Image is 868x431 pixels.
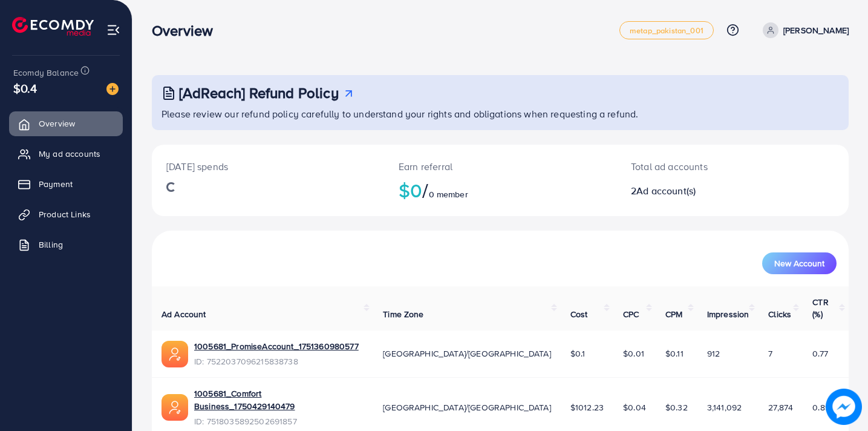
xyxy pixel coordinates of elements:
[39,117,75,130] span: Overview
[39,208,91,220] span: Product Links
[812,401,830,413] span: 0.89
[623,308,639,320] span: CPC
[707,401,742,413] span: 3,141,092
[665,401,688,413] span: $0.32
[630,27,703,35] span: metap_pakistan_001
[812,347,828,360] span: 0.77
[162,341,188,367] img: ic-ads-acc.e4c84228.svg
[39,178,73,190] span: Payment
[9,142,123,166] a: My ad accounts
[383,347,551,360] span: [GEOGRAPHIC_DATA]/[GEOGRAPHIC_DATA]
[665,308,682,320] span: CPM
[827,390,861,424] img: image
[39,148,100,160] span: My ad accounts
[631,185,776,197] h2: 2
[429,188,468,200] span: 0 member
[768,347,772,360] span: 7
[665,347,684,360] span: $0.11
[768,401,793,413] span: 27,874
[162,394,188,421] img: ic-ads-acc.e4c84228.svg
[179,84,339,102] h3: [AdReach] Refund Policy
[166,159,370,174] p: [DATE] spends
[13,79,38,97] span: $0.4
[619,21,714,39] a: metap_pakistan_001
[636,184,696,197] span: Ad account(s)
[570,401,604,413] span: $1012.23
[623,347,644,360] span: $0.01
[383,308,423,320] span: Time Zone
[623,401,646,413] span: $0.04
[106,83,119,95] img: image
[12,17,94,36] img: logo
[39,239,63,251] span: Billing
[707,347,720,360] span: 912
[194,355,359,367] span: ID: 7522037096215838738
[9,172,123,196] a: Payment
[194,415,364,427] span: ID: 7518035892502691857
[768,308,791,320] span: Clicks
[707,308,749,320] span: Impression
[399,179,602,202] h2: $0
[758,22,849,38] a: [PERSON_NAME]
[570,308,588,320] span: Cost
[383,401,551,413] span: [GEOGRAPHIC_DATA]/[GEOGRAPHIC_DATA]
[783,23,849,38] p: [PERSON_NAME]
[13,67,79,79] span: Ecomdy Balance
[570,347,586,360] span: $0.1
[9,232,123,257] a: Billing
[9,202,123,226] a: Product Links
[762,252,837,274] button: New Account
[152,22,223,39] h3: Overview
[162,107,841,121] p: Please review our refund policy carefully to understand your rights and obligations when requesti...
[774,259,824,268] span: New Account
[422,176,428,204] span: /
[106,23,120,37] img: menu
[9,111,123,136] a: Overview
[812,296,828,320] span: CTR (%)
[162,308,206,320] span: Ad Account
[631,159,776,174] p: Total ad accounts
[399,159,602,174] p: Earn referral
[194,387,364,412] a: 1005681_Comfort Business_1750429140479
[194,340,359,352] a: 1005681_PromiseAccount_1751360980577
